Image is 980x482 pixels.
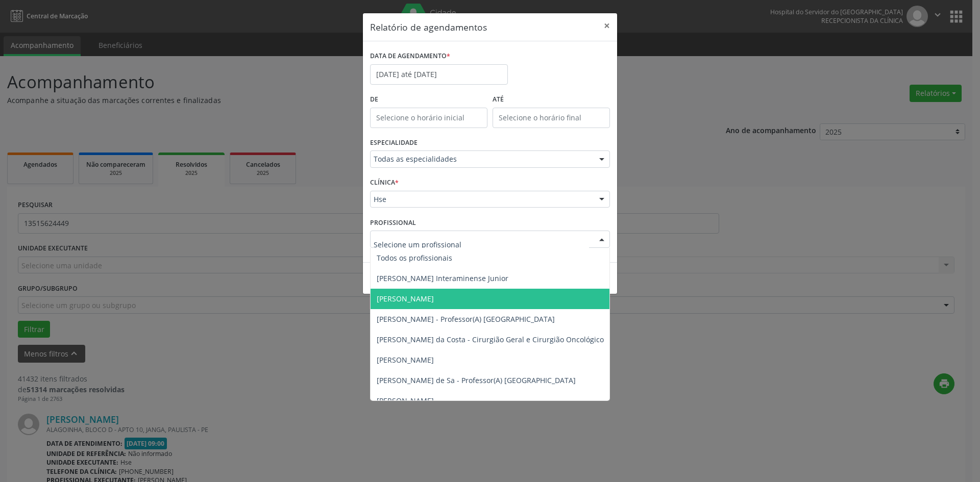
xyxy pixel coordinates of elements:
[377,294,434,303] span: [PERSON_NAME]
[370,20,487,34] h5: Relatório de agendamentos
[370,92,487,108] label: De
[377,375,576,385] span: [PERSON_NAME] de Sa - Professor(A) [GEOGRAPHIC_DATA]
[370,108,487,128] input: Selecione o horário inicial
[493,108,610,128] input: Selecione o horário final
[370,175,399,191] label: CLÍNICA
[493,92,610,108] label: ATÉ
[370,215,416,231] label: PROFISSIONAL
[374,154,589,164] span: Todas as especialidades
[370,48,450,64] label: DATA DE AGENDAMENTO
[377,273,508,283] span: [PERSON_NAME] Interaminense Junior
[370,135,418,151] label: ESPECIALIDADE
[377,253,452,263] span: Todos os profissionais
[370,64,508,85] input: Selecione uma data ou intervalo
[377,355,434,365] span: [PERSON_NAME]
[377,396,434,405] span: [PERSON_NAME]
[597,13,617,38] button: Close
[374,234,589,255] input: Selecione um profissional
[377,314,555,324] span: [PERSON_NAME] - Professor(A) [GEOGRAPHIC_DATA]
[377,335,604,344] span: [PERSON_NAME] da Costa - Cirurgião Geral e Cirurgião Oncológico
[374,194,589,205] span: Hse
